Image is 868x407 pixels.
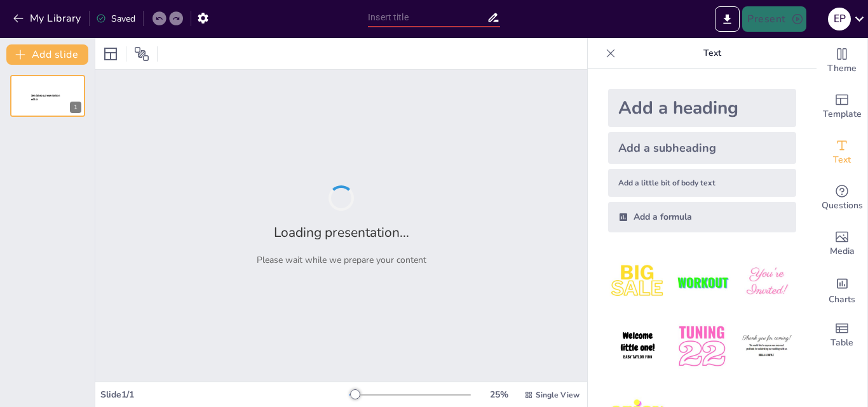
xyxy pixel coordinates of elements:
span: Sendsteps presentation editor [31,94,60,101]
div: Layout [100,44,121,64]
div: Add ready made slides [817,84,867,130]
div: Add charts and graphs [817,267,867,312]
div: Get real-time input from your audience [817,175,867,221]
img: 4.jpeg [608,317,667,376]
h2: Loading presentation... [274,224,409,241]
div: Change the overall theme [817,38,867,84]
div: Add a heading [608,89,796,127]
span: Template [823,107,862,121]
div: 1 [70,102,81,113]
button: E P [828,6,851,32]
span: Table [831,336,853,350]
img: 3.jpeg [737,253,796,312]
div: Add images, graphics, shapes or video [817,221,867,267]
img: 6.jpeg [737,317,796,376]
button: Add slide [6,44,88,65]
span: Charts [829,293,855,307]
span: Position [134,46,149,62]
div: 1 [10,75,85,117]
span: Questions [822,199,863,213]
p: Please wait while we prepare your content [257,254,426,266]
img: 2.jpeg [672,253,731,312]
div: Add text boxes [817,130,867,175]
span: Single View [536,390,580,400]
img: 1.jpeg [608,253,667,312]
input: Insert title [368,8,487,27]
div: Saved [96,13,135,25]
div: Add a table [817,312,867,358]
button: Export to PowerPoint [715,6,740,32]
div: 25 % [484,389,514,401]
div: Slide 1 / 1 [100,389,349,401]
div: Add a subheading [608,132,796,164]
img: 5.jpeg [672,317,731,376]
span: Theme [827,62,857,76]
span: Text [833,153,851,167]
div: Add a little bit of body text [608,169,796,197]
span: Media [830,244,855,258]
button: My Library [10,8,86,29]
div: E P [828,8,851,30]
div: Add a formula [608,202,796,232]
button: Present [742,6,806,32]
p: Text [621,38,804,69]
